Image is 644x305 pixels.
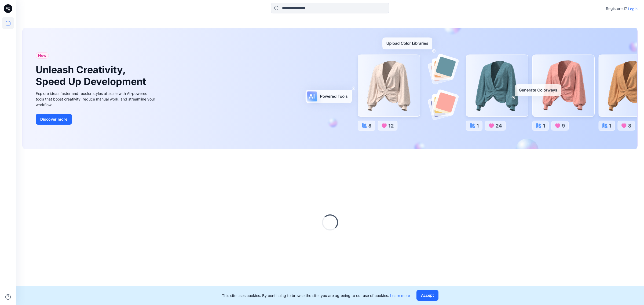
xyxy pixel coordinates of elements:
[390,293,410,298] a: Learn more
[36,91,156,107] div: Explore ideas faster and recolor styles at scale with AI-powered tools that boost creativity, red...
[416,290,438,301] button: Accept
[38,52,46,59] span: New
[36,114,72,125] button: Discover more
[628,6,638,12] p: Login
[36,114,156,125] a: Discover more
[606,5,627,12] p: Registered?
[222,293,410,298] p: This site uses cookies. By continuing to browse the site, you are agreeing to our use of cookies.
[36,64,148,87] h1: Unleash Creativity, Speed Up Development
